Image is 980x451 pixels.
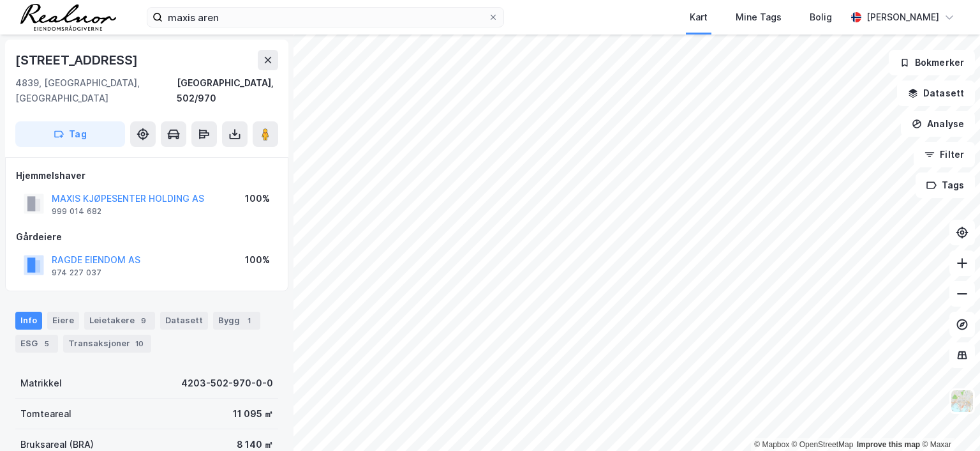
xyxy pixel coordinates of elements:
[16,168,278,183] div: Hjemmelshaver
[84,312,155,330] div: Leietakere
[916,172,975,198] button: Tags
[866,10,939,25] div: [PERSON_NAME]
[857,440,920,449] a: Improve this map
[40,337,53,350] div: 5
[160,312,208,330] div: Datasett
[52,206,101,217] div: 999 014 682
[63,335,151,353] div: Transaksjoner
[810,10,832,25] div: Bolig
[754,440,789,449] a: Mapbox
[690,10,708,25] div: Kart
[20,4,116,31] img: realnor-logo.934646d98de889bb5806.png
[20,376,62,391] div: Matrikkel
[15,75,177,106] div: 4839, [GEOGRAPHIC_DATA], [GEOGRAPHIC_DATA]
[901,111,975,137] button: Analyse
[163,8,488,27] input: Søk på adresse, matrikkel, gårdeiere, leietakere eller personer
[177,75,278,106] div: [GEOGRAPHIC_DATA], 502/970
[736,10,782,25] div: Mine Tags
[16,229,278,245] div: Gårdeiere
[242,314,255,327] div: 1
[213,312,260,330] div: Bygg
[897,80,975,106] button: Datasett
[245,252,270,268] div: 100%
[916,390,980,451] iframe: Chat Widget
[792,440,854,449] a: OpenStreetMap
[916,390,980,451] div: Kontrollprogram for chat
[47,312,79,330] div: Eiere
[181,376,273,391] div: 4203-502-970-0-0
[914,142,975,167] button: Filter
[15,335,58,353] div: ESG
[15,121,125,147] button: Tag
[133,337,146,350] div: 10
[137,314,150,327] div: 9
[52,268,101,278] div: 974 227 037
[233,406,273,422] div: 11 095 ㎡
[15,50,140,70] div: [STREET_ADDRESS]
[889,50,975,75] button: Bokmerker
[950,389,974,413] img: Z
[20,406,71,422] div: Tomteareal
[245,191,270,206] div: 100%
[15,312,42,330] div: Info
